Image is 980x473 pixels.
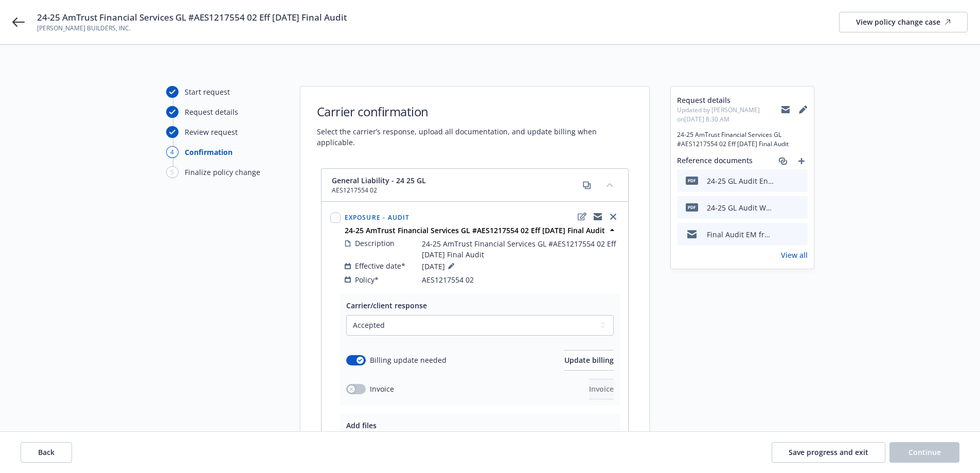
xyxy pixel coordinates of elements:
span: Billing update needed [370,355,447,365]
span: Exposure - Audit [345,213,410,222]
div: View policy change case [856,12,951,32]
span: Select the carrier’s response, upload all documentation, and update billing when applicable. [317,126,633,148]
span: AES1217554 02 [422,274,474,285]
span: [DATE] [422,260,457,272]
div: 24-25 GL Audit Worksheet.pdf [707,202,774,213]
div: Request details [185,107,238,117]
div: 5 [166,166,179,178]
span: Add files [346,421,377,430]
span: Invoice [589,384,614,394]
span: Updated by [PERSON_NAME] on [DATE] 8:30 AM [677,106,781,124]
div: 4 [166,146,179,158]
button: download file [778,229,786,240]
div: Review request [185,127,238,137]
span: Reference documents [677,155,753,167]
div: Confirmation [185,147,233,157]
button: download file [778,176,786,186]
span: Policy* [355,274,379,285]
button: preview file [794,202,804,213]
div: 24-25 GL Audit Endorsement.pdf [707,176,774,186]
div: Final Audit EM from Carrier -- Fw: [PERSON_NAME] Builders, Inc [707,229,774,240]
span: Back [38,447,55,457]
span: [PERSON_NAME] BUILDERS, INC. [37,24,347,33]
span: 24-25 AmTrust Financial Services GL #AES1217554 02 Eff [DATE] Final Audit [677,130,808,149]
button: Back [21,442,72,463]
span: Carrier/client response [346,301,427,310]
a: close [607,211,619,223]
div: Start request [185,86,230,97]
span: pdf [686,203,698,211]
strong: 24-25 AmTrust Financial Services GL #AES1217554 02 Eff [DATE] Final Audit [345,225,605,235]
span: 24-25 AmTrust Financial Services GL #AES1217554 02 Eff [DATE] Final Audit [422,238,619,260]
span: Save progress and exit [789,447,868,457]
a: View all [781,250,808,260]
a: copy [581,179,593,191]
span: Effective date* [355,260,405,271]
span: General Liability - 24 25 GL [332,175,426,186]
button: Continue [889,442,959,463]
button: preview file [794,229,804,240]
h1: Carrier confirmation [317,103,633,120]
button: collapse content [601,177,618,193]
a: View policy change case [839,12,968,32]
span: Request details [677,95,781,106]
button: preview file [794,176,804,186]
span: Continue [908,447,941,457]
span: Invoice [370,383,394,394]
span: 24-25 AmTrust Financial Services GL #AES1217554 02 Eff [DATE] Final Audit [37,11,347,24]
span: AES1217554 02 [332,186,426,195]
a: add [795,155,808,167]
button: Update billing [564,350,614,371]
a: edit [576,211,589,223]
span: Description [355,238,395,249]
button: download file [778,202,786,213]
span: pdf [686,177,698,184]
button: Save progress and exit [772,442,885,463]
span: Update billing [564,355,614,365]
div: General Liability - 24 25 GLAES1217554 02copycollapse content [322,169,628,202]
div: Finalize policy change [185,167,260,178]
button: Invoice [589,379,614,399]
a: copyLogging [592,211,604,223]
a: associate [777,155,789,167]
